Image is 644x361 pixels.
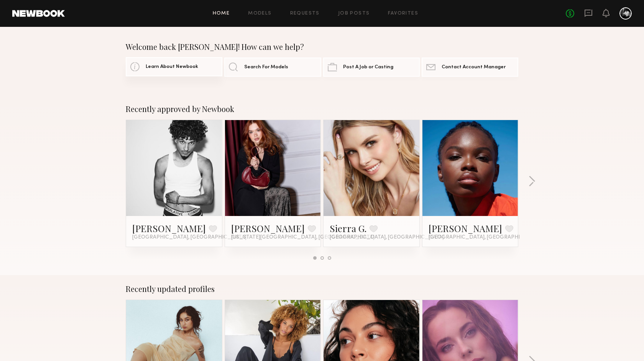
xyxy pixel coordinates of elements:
[126,284,518,293] div: Recently updated profiles
[338,11,370,16] a: Job Posts
[429,234,543,241] span: [GEOGRAPHIC_DATA], [GEOGRAPHIC_DATA]
[126,104,518,114] div: Recently approved by Newbook
[146,64,198,69] span: Learn About Newbook
[248,11,271,16] a: Models
[323,58,420,77] a: Post A Job or Casting
[330,234,444,241] span: [GEOGRAPHIC_DATA], [GEOGRAPHIC_DATA]
[132,222,206,234] a: [PERSON_NAME]
[224,58,321,77] a: Search For Models
[343,65,393,70] span: Post A Job or Casting
[213,11,230,16] a: Home
[231,222,305,234] a: [PERSON_NAME]
[442,65,506,70] span: Contact Account Manager
[422,58,518,77] a: Contact Account Manager
[429,222,502,234] a: [PERSON_NAME]
[290,11,320,16] a: Requests
[244,65,288,70] span: Search For Models
[126,42,518,51] div: Welcome back [PERSON_NAME]! How can we help?
[231,234,375,241] span: [US_STATE][GEOGRAPHIC_DATA], [GEOGRAPHIC_DATA]
[126,57,222,76] a: Learn About Newbook
[388,11,418,16] a: Favorites
[330,222,366,234] a: Sierra G.
[132,234,246,241] span: [GEOGRAPHIC_DATA], [GEOGRAPHIC_DATA]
